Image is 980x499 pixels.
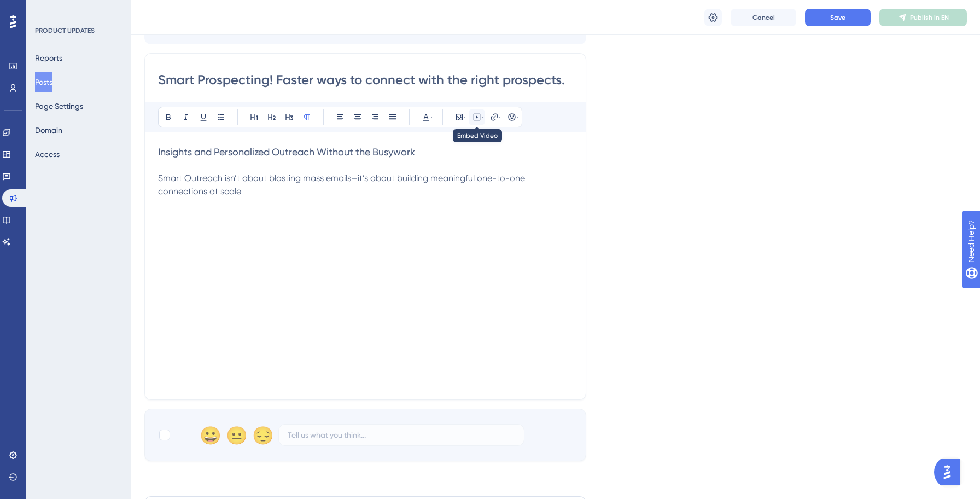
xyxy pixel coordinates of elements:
button: Access [35,144,60,164]
span: Smart Outreach isn’t about blasting mass emails—it’s about building meaningful one-to-one connect... [158,173,527,196]
span: Insights and Personalized Outreach Without the Busywork [158,146,415,158]
iframe: UserGuiding AI Assistant Launcher [934,456,967,489]
span: Save [830,13,845,22]
span: Publish in EN [910,13,949,22]
span: Cancel [752,13,775,22]
button: Publish in EN [879,9,967,26]
button: Cancel [731,9,796,26]
button: Save [805,9,871,26]
button: Reports [35,48,62,68]
button: Page Settings [35,96,83,116]
button: Posts [35,72,52,92]
div: PRODUCT UPDATES [35,26,95,35]
button: Domain [35,120,62,140]
input: Post Title [158,71,573,89]
span: Need Help? [26,3,68,16]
